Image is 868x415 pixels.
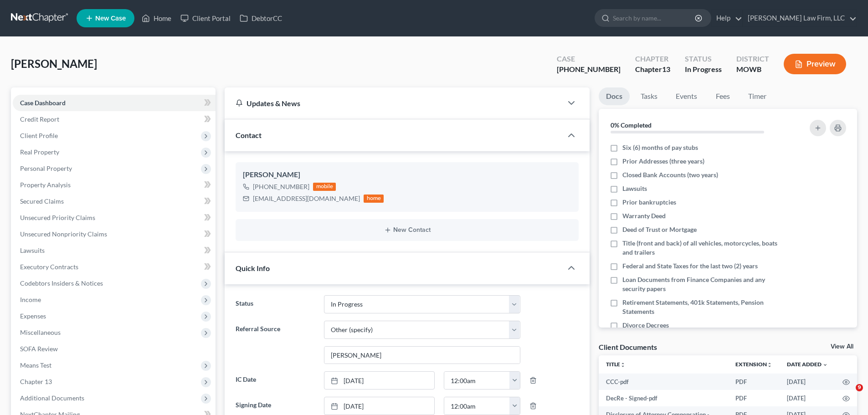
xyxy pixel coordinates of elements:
span: Prior Addresses (three years) [622,157,704,166]
label: Status [231,295,319,313]
a: [PERSON_NAME] Law Firm, LLC [743,10,857,26]
input: -- : -- [444,372,510,389]
i: unfold_more [620,362,626,368]
span: Deed of Trust or Mortgage [622,225,697,234]
a: Fees [708,87,737,105]
div: MOWB [736,64,769,75]
span: 9 [856,384,863,391]
span: Retirement Statements, 401k Statements, Pension Statements [622,298,785,316]
span: Miscellaneous [20,328,61,336]
span: Federal and State Taxes for the last two (2) years [622,261,758,271]
a: View All [831,343,853,350]
span: Additional Documents [20,394,84,402]
span: [PERSON_NAME] [11,57,97,70]
a: [DATE] [324,397,434,415]
span: Unsecured Nonpriority Claims [20,230,107,238]
td: DecRe - Signed-pdf [599,390,728,406]
span: Income [20,296,41,303]
a: Help [712,10,742,26]
strong: 0% Completed [611,121,652,129]
button: New Contact [243,226,571,234]
a: Unsecured Nonpriority Claims [13,226,216,242]
iframe: Intercom live chat [837,384,859,406]
div: [PERSON_NAME] [243,169,571,180]
input: Search by name... [613,10,696,26]
i: expand_more [822,362,828,368]
a: Credit Report [13,111,216,128]
a: Timer [741,87,774,105]
span: Lawsuits [20,246,45,254]
td: CCC-pdf [599,374,728,390]
button: Preview [784,54,846,74]
i: unfold_more [767,362,772,368]
span: Lawsuits [622,184,647,193]
a: [DATE] [324,372,434,389]
span: Property Analysis [20,181,71,189]
a: Executory Contracts [13,259,216,275]
span: New Case [95,15,126,22]
input: -- : -- [444,397,510,415]
span: Quick Info [236,264,270,272]
span: Codebtors Insiders & Notices [20,279,103,287]
div: home [364,195,384,203]
a: Client Portal [176,10,235,26]
span: Expenses [20,312,46,320]
label: Referral Source [231,321,319,364]
a: Date Added expand_more [787,361,828,368]
a: SOFA Review [13,341,216,357]
span: SOFA Review [20,345,58,353]
td: [DATE] [780,374,835,390]
span: Real Property [20,148,59,156]
span: Personal Property [20,164,72,172]
td: [DATE] [780,390,835,406]
span: Chapter 13 [20,378,52,385]
span: Title (front and back) of all vehicles, motorcycles, boats and trailers [622,239,785,257]
span: Six (6) months of pay stubs [622,143,698,152]
div: [PHONE_NUMBER] [557,64,621,75]
a: Docs [599,87,630,105]
span: 13 [662,65,670,73]
div: [PHONE_NUMBER] [253,182,309,191]
span: Warranty Deed [622,211,666,220]
span: Loan Documents from Finance Companies and any security papers [622,275,785,293]
span: Executory Contracts [20,263,78,271]
a: Case Dashboard [13,95,216,111]
div: [EMAIL_ADDRESS][DOMAIN_NAME] [253,194,360,203]
span: Means Test [20,361,51,369]
label: Signing Date [231,397,319,415]
a: Extensionunfold_more [735,361,772,368]
span: Client Profile [20,132,58,139]
a: Events [668,87,704,105]
a: Titleunfold_more [606,361,626,368]
span: Secured Claims [20,197,64,205]
div: Chapter [635,64,670,75]
a: DebtorCC [235,10,287,26]
a: Tasks [633,87,665,105]
a: Property Analysis [13,177,216,193]
label: IC Date [231,371,319,389]
div: Status [685,54,722,64]
input: Other Referral Source [324,347,520,364]
a: Secured Claims [13,193,216,210]
a: Lawsuits [13,242,216,259]
td: PDF [728,390,780,406]
div: Case [557,54,621,64]
a: Unsecured Priority Claims [13,210,216,226]
span: Divorce Decrees [622,321,669,330]
span: Unsecured Priority Claims [20,214,95,221]
span: Case Dashboard [20,99,66,107]
span: Closed Bank Accounts (two years) [622,170,718,179]
div: Updates & News [236,98,551,108]
div: Chapter [635,54,670,64]
div: Client Documents [599,342,657,352]
div: In Progress [685,64,722,75]
span: Prior bankruptcies [622,198,676,207]
div: mobile [313,183,336,191]
a: Home [137,10,176,26]
span: Contact [236,131,262,139]
span: Credit Report [20,115,59,123]
div: District [736,54,769,64]
td: PDF [728,374,780,390]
